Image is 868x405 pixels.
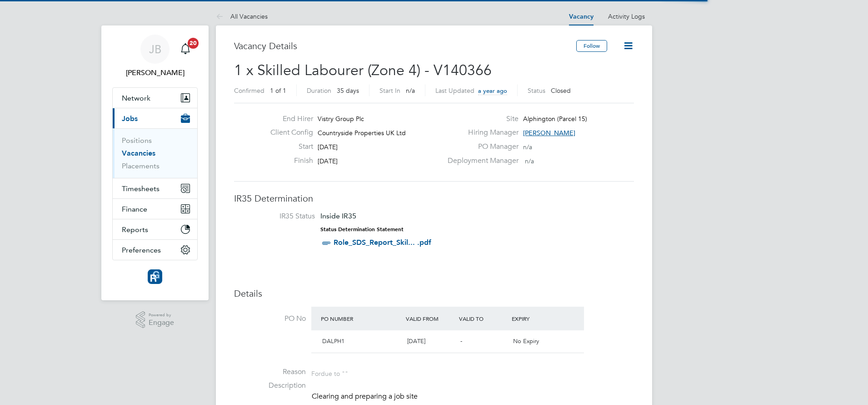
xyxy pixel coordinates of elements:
label: Start [263,142,313,152]
span: Preferences [122,246,161,254]
label: IR35 Status [243,212,315,221]
a: Go to home page [112,269,198,284]
span: Inside IR35 [320,212,356,220]
span: Reports [122,225,148,234]
div: For due to "" [311,367,348,378]
a: JB[PERSON_NAME] [112,35,198,78]
label: End Hirer [263,114,313,124]
span: Engage [149,319,174,327]
span: Powered by [149,311,174,319]
span: Network [122,94,150,102]
button: Preferences [113,240,197,260]
span: JB [149,43,161,55]
a: Positions [122,136,152,145]
span: 20 [188,38,199,49]
span: n/a [406,86,415,95]
span: Vistry Group Plc [318,115,364,123]
div: PO Number [319,310,404,327]
span: [DATE] [318,143,338,151]
button: Jobs [113,108,197,128]
a: Powered byEngage [136,311,175,329]
span: Countryside Properties UK Ltd [318,129,406,137]
a: Activity Logs [608,12,645,20]
h3: Details [234,288,634,299]
label: Confirmed [234,86,264,95]
button: Reports [113,219,197,239]
span: [DATE] [407,337,425,345]
a: Placements [122,162,160,170]
li: Clearing and preparing a job site [312,392,634,404]
label: Duration [307,86,331,95]
label: Client Config [263,128,313,137]
h3: IR35 Determination [234,192,634,204]
label: Reason [234,367,306,377]
span: Finance [122,205,147,213]
span: Joe Belsten [112,67,198,78]
label: Finish [263,156,313,166]
span: Closed [551,86,571,95]
a: 20 [176,35,195,64]
span: 35 days [337,86,359,95]
span: n/a [523,143,532,151]
div: Expiry [509,310,563,327]
label: Last Updated [435,86,474,95]
span: - [460,337,462,345]
span: [PERSON_NAME] [523,129,575,137]
label: Description [234,381,306,390]
div: Jobs [113,128,197,178]
div: Valid To [457,310,510,327]
a: All Vacancies [216,12,268,20]
label: PO Manager [442,142,519,152]
label: Site [442,114,519,124]
a: Vacancy [569,13,594,20]
label: PO No [234,314,306,324]
label: Deployment Manager [442,156,519,166]
span: a year ago [478,87,507,95]
span: 1 of 1 [270,86,286,95]
span: 1 x Skilled Labourer (Zone 4) - V140366 [234,61,492,79]
span: Timesheets [122,184,160,193]
div: Valid From [404,310,457,327]
span: [DATE] [318,157,338,165]
button: Network [113,88,197,108]
img: resourcinggroup-logo-retina.png [148,269,162,284]
button: Follow [576,40,607,52]
button: Timesheets [113,178,197,198]
strong: Status Determination Statement [320,226,404,233]
span: No Expiry [513,337,539,345]
nav: Main navigation [101,25,209,300]
label: Hiring Manager [442,128,519,137]
span: n/a [525,157,534,165]
span: Jobs [122,114,138,123]
a: Vacancies [122,149,155,157]
span: DALPH1 [322,337,344,345]
button: Finance [113,199,197,219]
span: Alphington (Parcel 15) [523,115,587,123]
label: Status [528,86,545,95]
h3: Vacancy Details [234,40,576,52]
label: Start In [379,86,400,95]
a: Role_SDS_Report_Skil... .pdf [334,238,431,247]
